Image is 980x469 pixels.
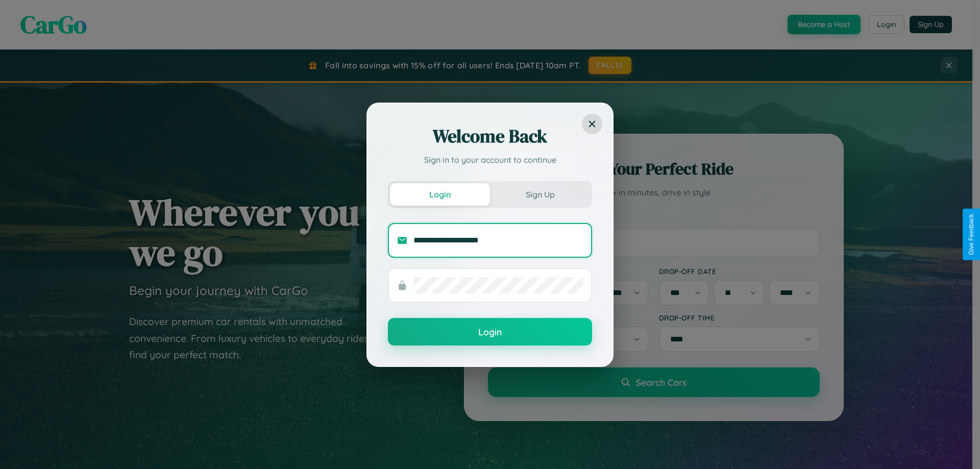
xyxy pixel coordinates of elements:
[388,124,592,149] h2: Welcome Back
[968,214,975,255] div: Give Feedback
[388,318,592,345] button: Login
[388,154,592,166] p: Sign in to your account to continue
[490,183,590,206] button: Sign Up
[390,183,490,206] button: Login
